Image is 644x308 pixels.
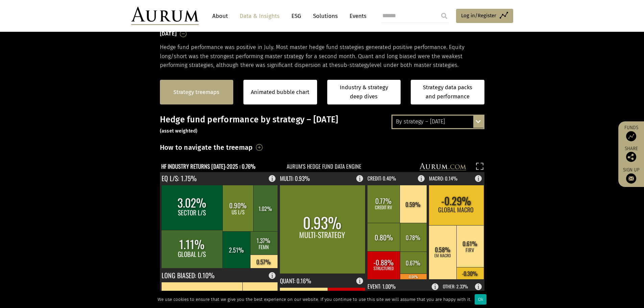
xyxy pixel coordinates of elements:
[288,10,305,22] a: ESG
[346,10,366,22] a: Events
[173,88,219,97] a: Strategy treemaps
[160,142,253,153] h3: How to navigate the treemap
[392,116,483,128] div: By strategy – [DATE]
[310,10,341,22] a: Solutions
[622,167,641,184] a: Sign up
[251,88,309,97] a: Animated bubble chart
[209,10,231,22] a: About
[475,294,486,305] div: Ok
[131,7,199,25] img: Aurum
[338,62,369,68] span: sub-strategy
[626,131,636,141] img: Access Funds
[622,146,641,162] div: Share
[626,173,636,184] img: Sign up to our newsletter
[626,152,636,162] img: Share this post
[411,80,484,104] a: Strategy data packs and performance
[461,11,496,20] span: Log in/Register
[327,80,401,104] a: Industry & strategy deep dives
[160,128,198,134] small: (asset weighted)
[160,43,484,70] p: Hedge fund performance was positive in July. Most master hedge fund strategies generated positive...
[622,125,641,141] a: Funds
[160,29,177,39] h3: [DATE]
[437,9,451,23] input: Submit
[236,10,283,22] a: Data & Insights
[160,115,484,135] h3: Hedge fund performance by strategy – [DATE]
[456,9,513,23] a: Log in/Register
